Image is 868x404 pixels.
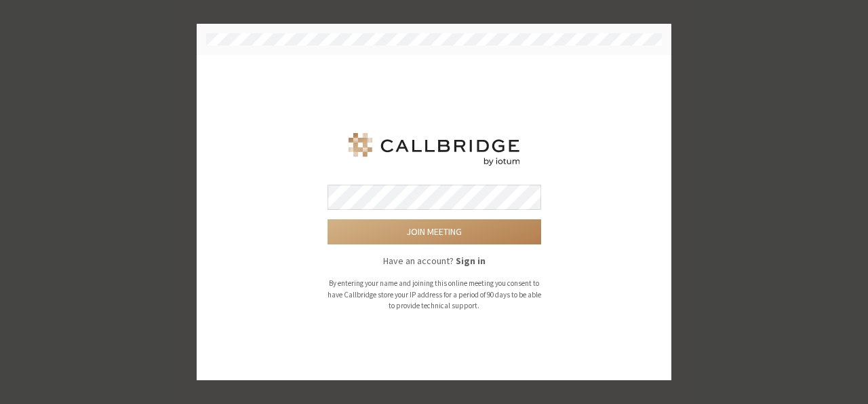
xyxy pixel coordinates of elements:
[456,255,486,267] strong: Sign in
[346,133,522,166] img: Iotum
[328,254,541,268] p: Have an account?
[328,278,541,312] p: By entering your name and joining this online meeting you consent to have Callbridge store your I...
[456,254,486,268] button: Sign in
[328,219,541,244] button: Join meeting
